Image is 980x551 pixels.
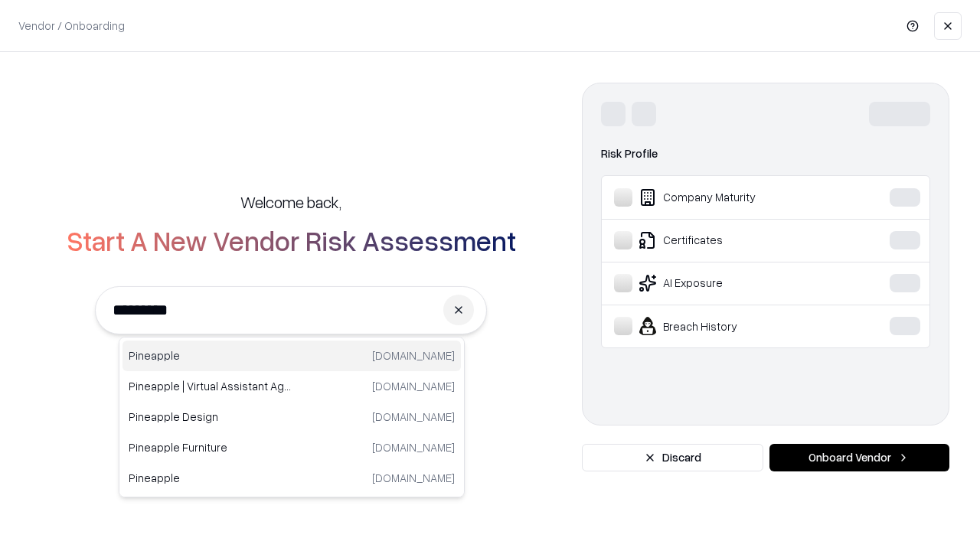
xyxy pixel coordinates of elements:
[129,470,292,486] p: Pineapple
[614,231,843,249] div: Certificates
[769,444,949,471] button: Onboard Vendor
[614,188,843,207] div: Company Maturity
[372,439,455,455] p: [DOMAIN_NAME]
[129,439,292,455] p: Pineapple Furniture
[129,347,292,364] p: Pineapple
[240,191,341,213] h5: Welcome back,
[129,409,292,425] p: Pineapple Design
[614,274,843,292] div: AI Exposure
[582,444,763,471] button: Discard
[601,145,930,163] div: Risk Profile
[372,347,455,364] p: [DOMAIN_NAME]
[614,317,843,335] div: Breach History
[372,409,455,425] p: [DOMAIN_NAME]
[372,378,455,394] p: [DOMAIN_NAME]
[67,225,516,256] h2: Start A New Vendor Risk Assessment
[18,18,125,34] p: Vendor / Onboarding
[372,470,455,486] p: [DOMAIN_NAME]
[129,378,292,394] p: Pineapple | Virtual Assistant Agency
[119,337,465,497] div: Suggestions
